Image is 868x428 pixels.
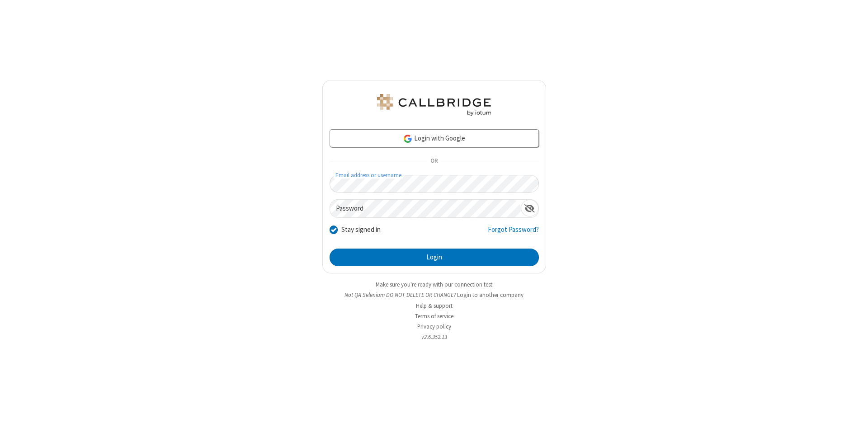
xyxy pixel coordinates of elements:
input: Email address or username [330,175,539,193]
button: Login [330,249,539,267]
img: QA Selenium DO NOT DELETE OR CHANGE [375,94,493,116]
a: Forgot Password? [488,225,539,242]
li: v2.6.352.13 [322,333,546,341]
li: Not QA Selenium DO NOT DELETE OR CHANGE? [322,291,546,299]
a: Login with Google [330,129,539,147]
div: Show password [521,200,538,216]
input: Password [330,200,521,217]
a: Terms of service [415,312,453,320]
a: Make sure you're ready with our connection test [376,281,492,288]
img: google-icon.png [403,134,413,144]
span: OR [427,155,441,168]
a: Privacy policy [417,323,451,330]
a: Help & support [416,302,453,310]
button: Login to another company [457,291,524,299]
label: Stay signed in [341,225,381,235]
